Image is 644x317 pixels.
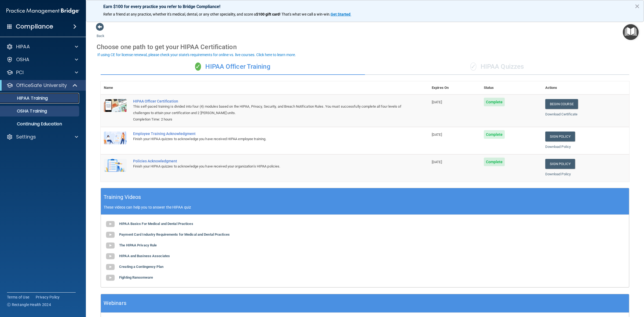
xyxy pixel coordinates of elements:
th: Expires On [429,81,481,94]
p: OfficeSafe University [16,82,67,89]
a: Back [97,27,104,38]
p: Continuing Education [3,121,77,127]
div: If using CE for license renewal, please check your state's requirements for online vs. live cours... [97,53,296,57]
div: Employee Training Acknowledgment [133,132,402,136]
h5: Webinars [104,298,126,308]
a: Sign Policy [545,132,575,141]
th: Status [481,81,542,94]
h5: Training Videos [104,192,141,202]
div: Finish your HIPAA quizzes to acknowledge you have received your organization’s HIPAA policies. [133,163,402,170]
b: Creating a Contingency Plan [119,265,163,269]
img: gray_youtube_icon.38fcd6cc.png [105,262,116,272]
span: ! That's what we call a win-win. [280,12,331,16]
img: gray_youtube_icon.38fcd6cc.png [105,272,116,283]
img: gray_youtube_icon.38fcd6cc.png [105,229,116,240]
img: PMB logo [6,6,79,16]
a: Download Policy [545,172,571,176]
th: Name [101,81,130,94]
img: gray_youtube_icon.38fcd6cc.png [105,251,116,262]
a: Privacy Policy [36,294,60,300]
div: HIPAA Officer Training [101,59,365,75]
span: Ⓒ Rectangle Health 2024 [7,302,51,307]
div: Finish your HIPAA quizzes to acknowledge you have received HIPAA employee training. [133,136,402,142]
span: Complete [484,130,505,139]
a: Sign Policy [545,159,575,169]
div: This self-paced training is divided into four (4) modules based on the HIPAA, Privacy, Security, ... [133,103,402,116]
button: Open Resource Center [623,24,639,40]
p: HIPAA Training [3,96,48,101]
div: Choose one path to get your HIPAA Certification [97,39,633,55]
div: HIPAA Quizzes [365,59,629,75]
th: Actions [542,81,629,94]
div: Completion Time: 2 hours [133,116,402,123]
h4: Compliance [16,23,53,30]
a: Download Certificate [545,112,578,116]
strong: Get Started [331,12,350,16]
span: Complete [484,98,505,106]
p: Settings [16,134,36,140]
a: PCI [6,69,78,76]
a: Download Policy [545,145,571,149]
span: [DATE] [432,160,442,164]
button: Close [635,2,640,10]
a: Settings [6,134,78,140]
b: HIPAA and Business Associates [119,254,170,258]
span: [DATE] [432,100,442,104]
b: Payment Card Industry Requirements for Medical and Dental Practices [119,232,230,236]
a: OfficeSafe University [6,82,78,89]
span: ✓ [195,63,201,71]
a: HIPAA [6,43,78,50]
b: The HIPAA Privacy Rule [119,243,157,247]
b: Fighting Ransomware [119,275,153,279]
p: Earn $100 for every practice you refer to Bridge Compliance! [103,4,627,9]
img: gray_youtube_icon.38fcd6cc.png [105,219,116,229]
strong: $100 gift card [256,12,280,16]
div: Policies Acknowledgment [133,159,402,163]
a: Get Started [331,12,351,16]
span: [DATE] [432,133,442,137]
p: OSHA [16,56,30,63]
a: HIPAA Officer Certification [133,99,402,103]
span: Refer a friend at any practice, whether it's medical, dental, or any other speciality, and score a [103,12,256,16]
button: If using CE for license renewal, please check your state's requirements for online vs. live cours... [97,52,297,57]
b: HIPAA Basics For Medical and Dental Practices [119,222,193,226]
span: Complete [484,158,505,166]
p: PCI [16,69,24,76]
p: HIPAA [16,43,30,50]
p: These videos can help you to answer the HIPAA quiz [104,205,626,209]
img: gray_youtube_icon.38fcd6cc.png [105,240,116,251]
a: OSHA [6,56,78,63]
a: Terms of Use [7,294,29,300]
span: ✓ [470,63,476,71]
p: OSHA Training [3,108,47,114]
a: Begin Course [545,99,578,109]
